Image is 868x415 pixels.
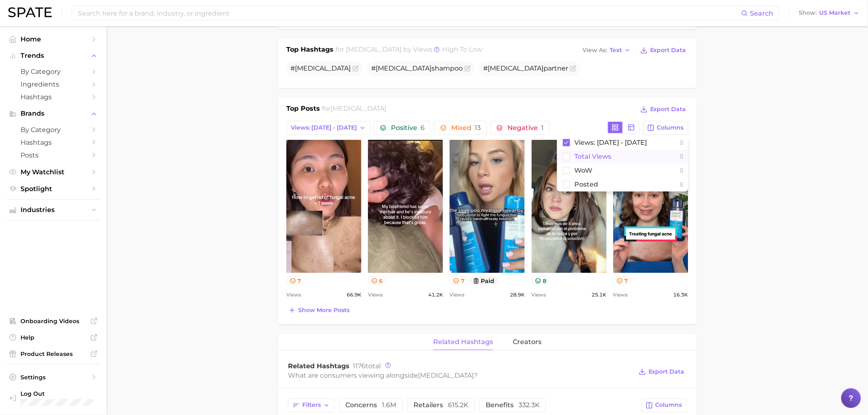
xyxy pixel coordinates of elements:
[574,153,611,160] span: Total Views
[286,276,305,285] button: 7
[7,182,100,195] a: Spotlight
[21,168,86,176] span: My Watchlist
[674,290,688,300] span: 16.3k
[574,167,592,174] span: WoW
[7,136,100,149] a: Hashtags
[657,124,684,131] span: Columns
[353,362,381,370] span: total
[21,350,86,358] span: Product Releases
[7,166,100,178] a: My Watchlist
[7,371,100,383] a: Settings
[345,402,396,409] span: concerns
[286,45,333,56] h1: Top Hashtags
[7,123,100,136] a: by Category
[21,35,86,43] span: Home
[488,64,544,72] span: [MEDICAL_DATA]
[470,276,498,285] button: paid
[799,11,817,15] span: Show
[650,106,686,113] span: Export Data
[450,290,464,300] span: Views
[650,47,686,54] span: Export Data
[450,276,468,285] button: 7
[638,104,688,115] button: Export Data
[519,401,540,409] span: 332.3k
[288,399,334,413] button: Filters
[322,104,387,116] h2: for
[286,290,301,300] span: Views
[302,402,321,409] span: Filters
[464,65,471,72] button: Flag as miscategorized or irrelevant
[451,125,481,131] span: Mixed
[750,9,774,17] span: Search
[295,64,351,72] span: [MEDICAL_DATA]
[820,11,851,15] span: US Market
[570,65,576,72] button: Flag as miscategorized or irrelevant
[376,64,432,72] span: [MEDICAL_DATA]
[475,124,481,132] span: 13
[7,65,100,78] a: by Category
[448,401,468,409] span: 615.2k
[290,64,351,72] span: #
[371,64,463,72] span: # shampoo
[21,80,86,88] span: Ingredients
[557,136,688,192] div: Columns
[428,290,443,300] span: 41.2k
[797,8,862,18] button: ShowUS Market
[532,276,550,285] button: 8
[7,315,100,327] a: Onboarding Videos
[641,399,687,413] button: Columns
[610,48,622,52] span: Text
[7,91,100,103] a: Hashtags
[507,125,544,131] span: Negative
[510,290,525,300] span: 28.9k
[8,7,52,17] img: SPATE
[21,185,86,193] span: Spotlight
[613,276,632,285] button: 7
[391,125,425,131] span: Positive
[286,104,320,116] h1: Top Posts
[613,290,628,300] span: Views
[21,126,86,134] span: by Category
[418,372,474,380] span: [MEDICAL_DATA]
[580,45,633,56] button: View AsText
[21,110,86,117] span: Brands
[513,338,541,346] span: creators
[574,181,598,188] span: Posted
[352,65,359,72] button: Flag as miscategorized or irrelevant
[638,45,688,56] button: Export Data
[420,124,425,132] span: 6
[7,204,100,216] button: Industries
[21,317,86,325] span: Onboarding Videos
[7,50,100,62] button: Trends
[7,388,100,408] a: Log out. Currently logged in with e-mail lauren.alexander@emersongroup.com.
[7,33,100,46] a: Home
[346,46,402,53] span: [MEDICAL_DATA]
[368,276,386,285] button: 6
[353,362,365,370] span: 1176
[643,121,688,135] button: Columns
[336,45,483,56] h2: for by Views
[21,68,86,75] span: by Category
[7,348,100,360] a: Product Releases
[483,64,568,72] span: # partner
[7,149,100,162] a: Posts
[592,290,607,300] span: 25.1k
[532,290,546,300] span: Views
[298,307,349,314] span: Show more posts
[637,366,687,378] button: Export Data
[382,401,396,409] span: 1.6m
[286,305,352,316] button: Show more posts
[443,46,483,53] span: high to low
[486,402,540,409] span: benefits
[288,370,633,381] div: What are consumers viewing alongside ?
[7,107,100,120] button: Brands
[288,362,349,370] span: Related Hashtags
[21,390,131,397] span: Log Out
[541,124,544,132] span: 1
[21,206,86,214] span: Industries
[291,124,357,131] span: Views: [DATE] - [DATE]
[368,290,383,300] span: Views
[21,139,86,146] span: Hashtags
[21,374,86,381] span: Settings
[21,93,86,101] span: Hashtags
